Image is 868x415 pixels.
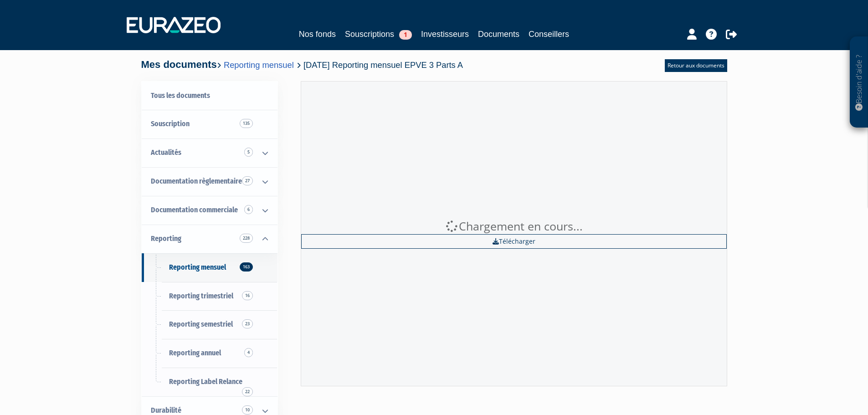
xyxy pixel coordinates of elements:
span: Reporting semestriel [169,320,233,328]
span: 5 [244,148,253,157]
span: Actualités [151,148,181,157]
a: Reporting 228 [142,225,277,253]
a: Reporting mensuel163 [142,253,277,282]
span: Souscription [151,119,190,128]
a: Reporting trimestriel16 [142,282,277,311]
a: Télécharger [301,234,727,249]
span: Documentation règlementaire [151,177,242,185]
span: 1 [399,30,412,40]
span: 10 [242,405,253,415]
span: 135 [240,119,253,128]
p: Besoin d'aide ? [854,41,864,123]
a: Reporting annuel4 [142,339,277,368]
a: Souscriptions1 [345,28,412,41]
span: Reporting Label Relance [169,377,242,386]
span: 163 [240,262,253,272]
a: Retour aux documents [665,59,727,72]
a: Tous les documents [142,82,277,110]
a: Investisseurs [421,28,469,41]
span: [DATE] Reporting mensuel EPVE 3 Parts A [303,60,463,70]
img: 1732889491-logotype_eurazeo_blanc_rvb.png [127,17,221,33]
span: Documentation commerciale [151,205,238,214]
span: Reporting annuel [169,348,221,357]
span: Reporting mensuel [169,263,226,272]
span: 27 [242,176,253,185]
a: Documents [478,28,519,41]
a: Reporting mensuel [224,60,294,70]
span: 22 [242,387,253,396]
span: 228 [240,234,253,243]
div: Chargement en cours... [301,218,727,235]
a: Conseillers [529,28,569,41]
span: Reporting trimestriel [169,292,233,300]
span: 23 [242,319,253,328]
a: Reporting semestriel23 [142,310,277,339]
h4: Mes documents [141,59,463,70]
a: Souscription135 [142,110,277,138]
a: Actualités 5 [142,138,277,167]
span: 6 [244,205,253,214]
span: Durabilité [151,406,181,415]
a: Documentation commerciale 6 [142,196,277,225]
span: Reporting [151,234,181,243]
span: 16 [242,291,253,300]
a: Nos fonds [299,28,336,41]
a: Reporting Label Relance22 [142,368,277,396]
a: Documentation règlementaire 27 [142,167,277,196]
span: 4 [244,348,253,357]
